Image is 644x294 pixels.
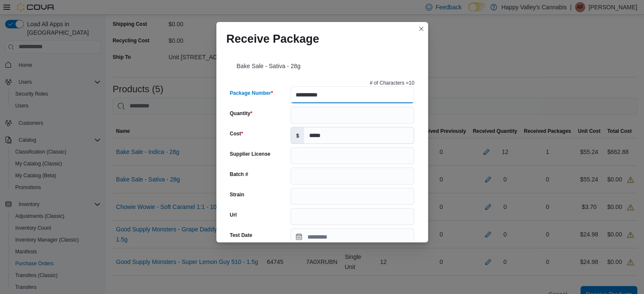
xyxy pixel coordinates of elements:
[227,52,418,76] div: Bake Sale - Sativa - 28g
[230,232,252,239] label: Test Date
[230,171,248,178] label: Batch #
[416,24,426,34] button: Closes this modal window
[230,191,244,198] label: Strain
[230,151,271,157] label: Supplier License
[291,127,304,143] label: $
[370,80,415,86] p: # of Characters = 10
[230,212,237,218] label: Url
[227,32,319,46] h1: Receive Package
[290,228,414,245] input: Press the down key to open a popover containing a calendar.
[230,130,243,137] label: Cost
[230,90,273,96] label: Package Number
[230,110,252,117] label: Quantity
